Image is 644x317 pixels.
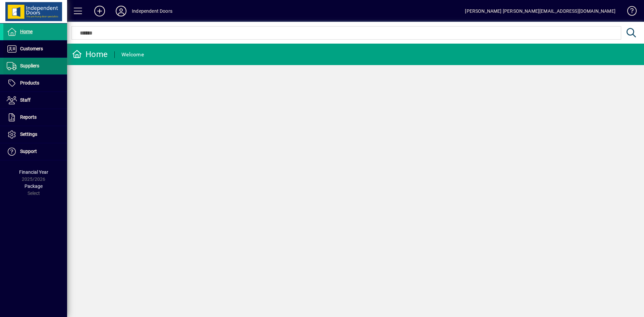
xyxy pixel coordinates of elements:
button: Add [89,5,110,17]
a: Knowledge Base [622,1,636,23]
span: Financial Year [19,169,48,175]
div: Independent Doors [132,6,172,16]
span: Customers [20,46,43,51]
span: Products [20,80,39,86]
button: Profile [110,5,132,17]
span: Home [20,29,33,34]
a: Reports [3,109,67,126]
div: Home [72,49,108,60]
div: [PERSON_NAME] [PERSON_NAME][EMAIL_ADDRESS][DOMAIN_NAME] [465,6,615,16]
span: Package [24,183,43,189]
a: Support [3,143,67,160]
a: Suppliers [3,58,67,74]
span: Settings [20,131,37,137]
a: Staff [3,92,67,109]
a: Products [3,75,67,92]
div: Welcome [121,49,144,60]
span: Suppliers [20,63,39,68]
span: Reports [20,114,37,120]
span: Support [20,149,37,154]
a: Settings [3,126,67,143]
a: Customers [3,41,67,57]
span: Staff [20,97,31,103]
